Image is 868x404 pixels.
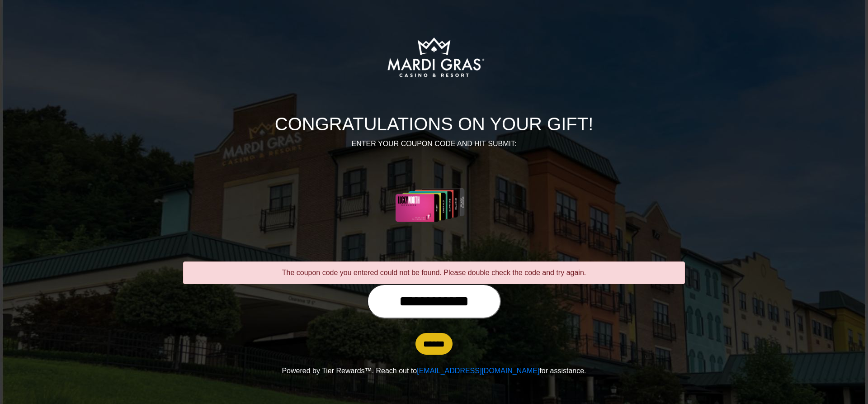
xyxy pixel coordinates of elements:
img: Center Image [374,160,495,251]
p: ENTER YOUR COUPON CODE AND HIT SUBMIT: [183,138,685,149]
span: Powered by Tier Rewards™. Reach out to for assistance. [282,367,586,375]
div: The coupon code you entered could not be found. Please double check the code and try again. [183,261,685,284]
a: [EMAIL_ADDRESS][DOMAIN_NAME] [417,367,539,375]
h1: CONGRATULATIONS ON YOUR GIFT! [183,113,685,135]
img: Logo [354,12,514,102]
